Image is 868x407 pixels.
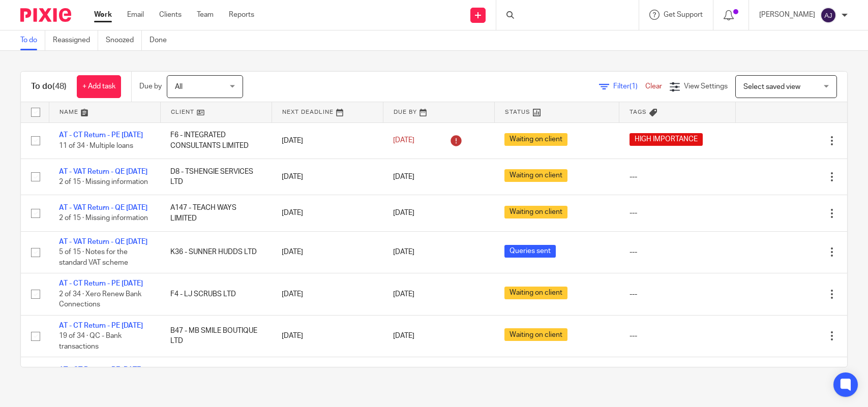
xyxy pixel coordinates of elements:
[759,10,815,20] p: [PERSON_NAME]
[59,366,143,373] a: AT - CT Return - PE [DATE]
[20,30,45,50] a: To do
[59,248,128,266] span: 5 of 15 · Notes for the standard VAT scheme
[504,206,567,218] span: Waiting on client
[630,133,703,146] span: HIGH IMPORTANCE
[53,30,98,50] a: Reassigned
[504,245,556,258] span: Queries sent
[630,331,726,341] div: ---
[272,195,383,231] td: [DATE]
[272,159,383,195] td: [DATE]
[743,83,800,90] span: Select saved view
[613,83,645,90] span: Filter
[160,357,272,393] td: M14 - STRAWPATH LIMITED
[630,289,726,299] div: ---
[160,231,272,273] td: K36 - SUNNER HUDDS LTD
[645,83,662,90] a: Clear
[127,10,144,20] a: Email
[272,315,383,357] td: [DATE]
[59,215,148,222] span: 2 of 15 · Missing information
[197,10,214,20] a: Team
[630,208,726,218] div: ---
[229,10,254,20] a: Reports
[630,247,726,257] div: ---
[630,109,647,115] span: Tags
[664,11,703,18] span: Get Support
[59,238,147,245] a: AT - VAT Return - QE [DATE]
[504,287,567,299] span: Waiting on client
[59,204,147,211] a: AT - VAT Return - QE [DATE]
[393,209,414,216] span: [DATE]
[630,172,726,182] div: ---
[504,133,567,146] span: Waiting on client
[160,122,272,159] td: F6 - INTEGRATED CONSULTANTS LIMITED
[59,322,143,329] a: AT - CT Return - PE [DATE]
[175,83,183,90] span: All
[504,169,567,182] span: Waiting on client
[160,159,272,195] td: D8 - TSHENGIE SERVICES LTD
[160,195,272,231] td: A147 - TEACH WAYS LIMITED
[59,291,141,308] span: 2 of 34 · Xero Renew Bank Connections
[59,178,148,185] span: 2 of 15 · Missing information
[393,248,414,256] span: [DATE]
[820,7,836,23] img: svg%3E
[160,273,272,315] td: F4 - LJ SCRUBS LTD
[149,30,174,50] a: Done
[159,10,182,20] a: Clients
[94,10,112,20] a: Work
[59,332,122,350] span: 19 of 34 · QC - Bank transactions
[20,8,71,22] img: Pixie
[272,357,383,393] td: [DATE]
[684,83,728,90] span: View Settings
[106,30,142,50] a: Snoozed
[272,273,383,315] td: [DATE]
[52,82,67,90] span: (48)
[139,81,162,91] p: Due by
[59,132,143,139] a: AT - CT Return - PE [DATE]
[272,122,383,159] td: [DATE]
[59,280,143,287] a: AT - CT Return - PE [DATE]
[272,231,383,273] td: [DATE]
[504,328,567,341] span: Waiting on client
[393,332,414,339] span: [DATE]
[160,315,272,357] td: B47 - MB SMILE BOUTIQUE LTD
[59,168,147,175] a: AT - VAT Return - QE [DATE]
[31,81,67,92] h1: To do
[630,83,638,90] span: (1)
[77,75,121,98] a: + Add task
[59,142,133,149] span: 11 of 34 · Multiple loans
[393,173,414,180] span: [DATE]
[393,137,414,144] span: [DATE]
[393,291,414,298] span: [DATE]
